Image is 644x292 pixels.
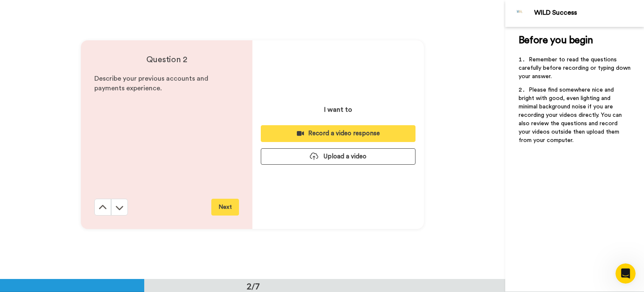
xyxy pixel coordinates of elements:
div: WILD Success [534,9,644,17]
p: I want to [324,105,352,115]
button: Record a video response [261,125,415,142]
button: Next [211,199,239,216]
div: 2/7 [233,280,273,292]
span: Please find somewhere nice and bright with good, even lighting and minimal background noise if yo... [519,87,623,143]
img: Profile Image [510,3,530,24]
button: Upload a video [261,148,415,165]
div: Record a video response [267,129,409,138]
span: Remember to read the questions carefully before recording or typing down your answer. [519,57,632,79]
span: Before you begin [519,35,593,45]
iframe: Intercom live chat [615,263,636,284]
span: Describe your previous accounts and payments experience. [94,75,210,92]
h4: Question 2 [94,54,239,66]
